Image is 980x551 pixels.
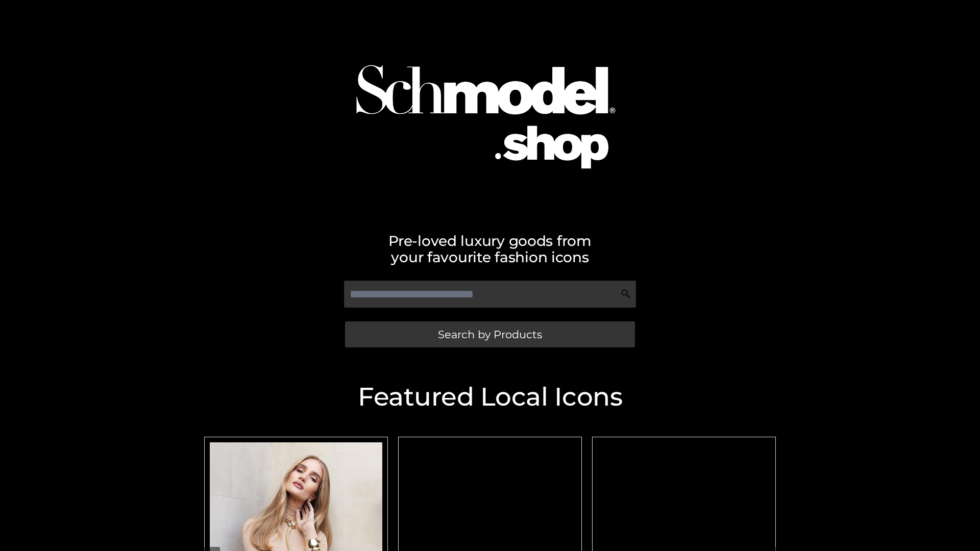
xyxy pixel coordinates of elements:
h2: Featured Local Icons​ [199,384,781,410]
img: Search Icon [621,289,631,299]
h2: Pre-loved luxury goods from your favourite fashion icons [199,233,781,265]
a: Search by Products [345,321,635,347]
span: Search by Products [438,329,542,340]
